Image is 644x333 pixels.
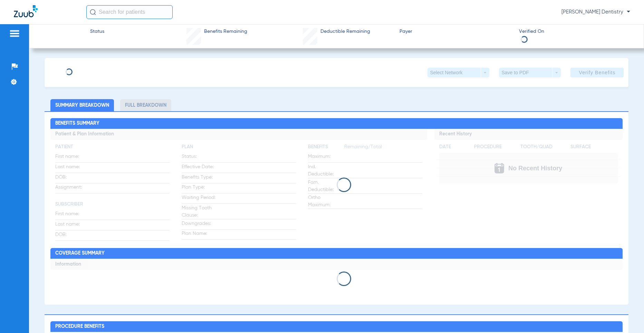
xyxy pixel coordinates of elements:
[204,28,247,35] span: Benefits Remaining
[561,9,630,16] span: [PERSON_NAME] Dentistry
[14,5,38,17] img: Zuub Logo
[50,248,623,259] h2: Coverage Summary
[400,28,513,35] span: Payer
[9,29,20,38] img: hamburger-icon
[50,118,623,129] h2: Benefits Summary
[90,9,96,15] img: Search Icon
[50,321,623,332] h2: Procedure Benefits
[120,99,171,111] li: Full Breakdown
[519,28,633,35] span: Verified On
[86,5,173,19] input: Search for patients
[50,99,114,111] li: Summary Breakdown
[320,28,370,35] span: Deductible Remaining
[90,28,104,35] span: Status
